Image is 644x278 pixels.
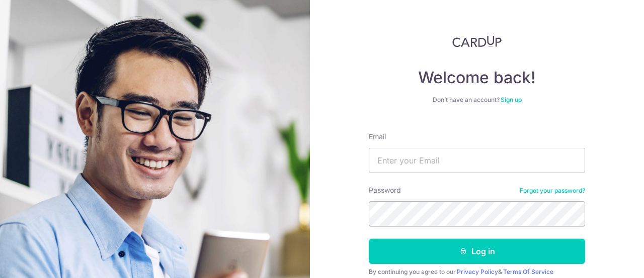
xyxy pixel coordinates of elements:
[369,148,585,173] input: Enter your Email
[369,268,585,276] div: By continuing you agree to our &
[369,68,585,88] h4: Welcome back!
[457,268,498,275] a: Privacy Policy
[452,35,502,47] img: CardUp Logo
[520,187,585,195] a: Forgot your password?
[369,132,386,142] label: Email
[501,96,522,103] a: Sign up
[369,239,585,264] button: Log in
[369,185,401,195] label: Password
[369,96,585,104] div: Don’t have an account?
[503,268,553,275] a: Terms Of Service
